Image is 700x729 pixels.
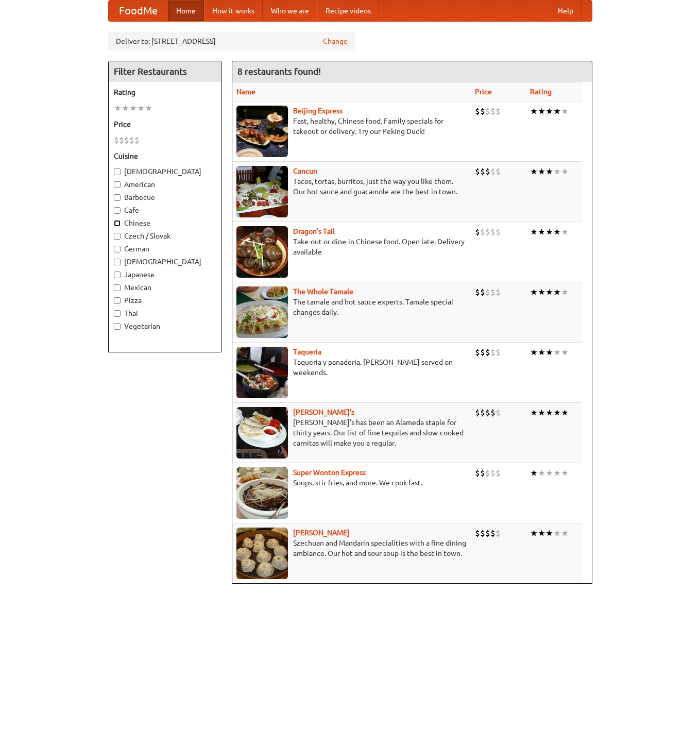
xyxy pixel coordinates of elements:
[109,61,221,82] h4: Filter Restaurants
[545,407,553,418] li: ★
[114,272,121,278] input: Japanese
[114,205,216,215] label: Cafe
[485,347,490,358] li: $
[236,478,467,488] p: Soups, stir-fries, and more. We cook fast.
[475,286,480,298] li: $
[480,166,485,177] li: $
[496,528,501,539] li: $
[236,106,288,157] img: beijing.jpg
[496,347,501,358] li: $
[496,106,501,117] li: $
[480,347,485,358] li: $
[122,103,129,114] li: ★
[114,284,121,291] input: Mexican
[145,103,152,114] li: ★
[236,286,288,338] img: wholetamale.jpg
[129,103,137,114] li: ★
[561,407,569,418] li: ★
[485,226,490,238] li: $
[114,310,121,317] input: Thai
[475,407,480,418] li: $
[293,529,350,537] a: [PERSON_NAME]
[237,66,321,76] ng-pluralize: 8 restaurants found!
[204,1,263,21] a: How it works
[496,166,501,177] li: $
[561,226,569,238] li: ★
[553,407,561,418] li: ★
[553,286,561,298] li: ★
[485,106,490,117] li: $
[561,347,569,358] li: ★
[114,246,121,252] input: German
[545,226,553,238] li: ★
[485,166,490,177] li: $
[114,323,121,330] input: Vegetarian
[490,166,496,177] li: $
[236,538,467,558] p: Szechuan and Mandarin specialities with a fine dining ambiance. Our hot and sour soup is the best...
[317,1,379,21] a: Recipe videos
[553,226,561,238] li: ★
[475,467,480,479] li: $
[129,134,134,146] li: $
[114,308,216,318] label: Thai
[545,528,553,539] li: ★
[545,467,553,479] li: ★
[236,417,467,448] p: [PERSON_NAME]'s has been an Alameda staple for thirty years. Our list of fine tequilas and slow-c...
[293,227,335,235] b: Dragon's Tail
[134,134,140,146] li: $
[475,88,492,96] a: Price
[490,106,496,117] li: $
[545,106,553,117] li: ★
[293,348,321,356] b: Taqueria
[480,528,485,539] li: $
[114,151,216,161] h5: Cuisine
[293,167,317,175] a: Cancun
[114,119,216,129] h5: Price
[293,287,353,296] b: The Whole Tamale
[114,220,121,227] input: Chinese
[114,297,121,304] input: Pizza
[114,181,121,188] input: American
[475,347,480,358] li: $
[485,286,490,298] li: $
[236,176,467,197] p: Tacos, tortas, burritos, just the way you like them. Our hot sauce and guacamole are the best in ...
[530,407,538,418] li: ★
[538,286,545,298] li: ★
[293,468,366,477] b: Super Wonton Express
[538,528,545,539] li: ★
[496,467,501,479] li: $
[480,407,485,418] li: $
[530,226,538,238] li: ★
[496,226,501,238] li: $
[475,528,480,539] li: $
[561,166,569,177] li: ★
[538,407,545,418] li: ★
[545,166,553,177] li: ★
[530,286,538,298] li: ★
[490,467,496,479] li: $
[114,259,121,265] input: [DEMOGRAPHIC_DATA]
[490,286,496,298] li: $
[236,88,255,96] a: Name
[480,286,485,298] li: $
[530,467,538,479] li: ★
[119,134,124,146] li: $
[293,107,343,115] a: Beijing Express
[114,218,216,228] label: Chinese
[114,282,216,293] label: Mexican
[114,134,119,146] li: $
[553,347,561,358] li: ★
[236,166,288,217] img: cancun.jpg
[561,467,569,479] li: ★
[545,347,553,358] li: ★
[236,467,288,519] img: superwonton.jpg
[114,166,216,177] label: [DEMOGRAPHIC_DATA]
[485,467,490,479] li: $
[530,106,538,117] li: ★
[480,106,485,117] li: $
[236,297,467,317] p: The tamale and hot sauce experts. Tamale special changes daily.
[108,32,355,50] div: Deliver to: [STREET_ADDRESS]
